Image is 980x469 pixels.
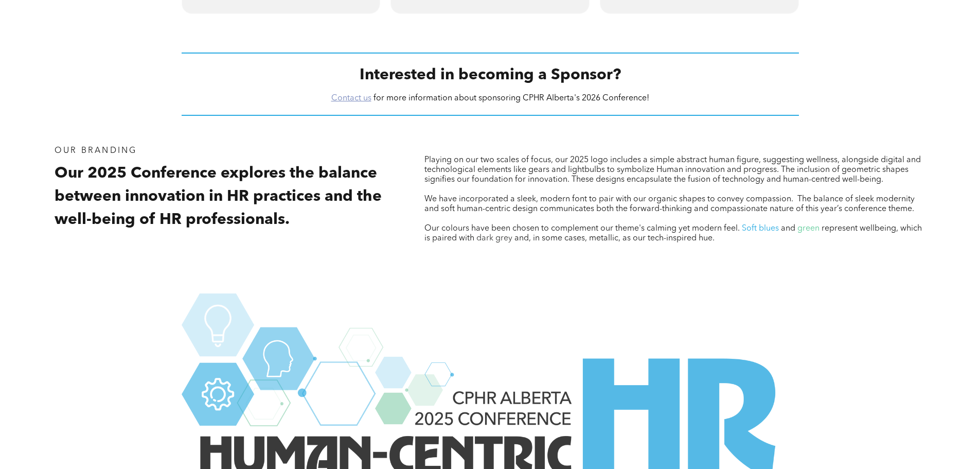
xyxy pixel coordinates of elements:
span: dark grey [476,234,512,242]
span: Our Branding [55,147,137,155]
span: Our colours have been chosen to complement our theme's calming yet modern feel. [424,224,740,233]
span: and, in some cases, metallic, as our tech-inspired hue. [514,234,715,242]
span: Our 2025 Conference explores the balance between innovation in HR practices and the well-being of... [55,166,382,228]
span: and [781,224,795,233]
span: for more information about sponsoring CPHR Alberta's 2026 Conference! [373,94,649,102]
span: green [797,224,819,233]
span: Soft blues [742,224,779,233]
a: Contact us [331,94,371,102]
span: Playing on our two scales of focus, our 2025 logo includes a simple abstract human figure, sugges... [424,156,921,184]
span: We have incorporated a sleek, modern font to pair with our organic shapes to convey compassion. T... [424,195,915,213]
span: Interested in becoming a Sponsor? [360,67,621,83]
